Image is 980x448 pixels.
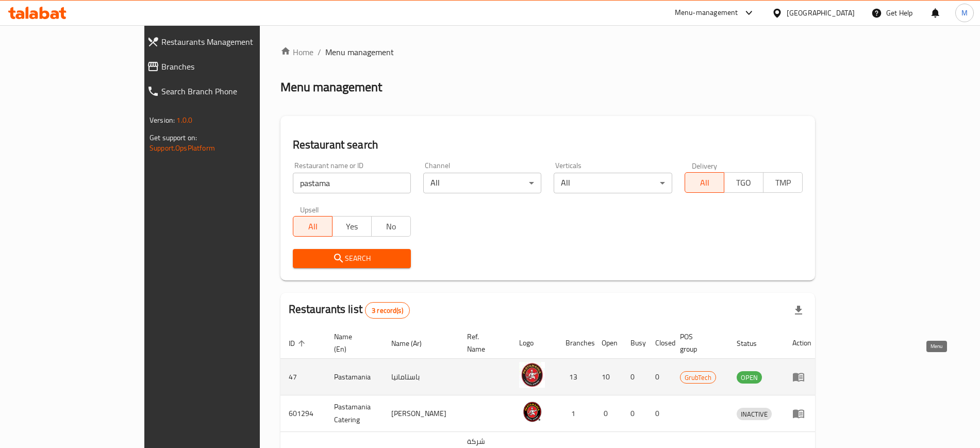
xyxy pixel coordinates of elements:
[557,395,593,432] td: 1
[689,175,720,190] span: All
[293,249,411,268] button: Search
[519,362,545,388] img: Pastamania
[784,327,820,359] th: Action
[297,219,328,234] span: All
[366,306,409,316] span: 3 record(s)
[675,7,738,19] div: Menu-management
[961,7,968,19] span: M
[593,395,622,432] td: 0
[622,395,647,432] td: 0
[391,337,435,350] span: Name (Ar)
[318,46,321,58] li: /
[737,337,770,350] span: Status
[300,206,319,213] label: Upsell
[737,372,762,384] span: OPEN
[593,359,622,395] td: 10
[557,359,593,395] td: 13
[326,359,383,395] td: Pastamania
[792,407,811,420] div: Menu
[724,172,763,193] button: TGO
[176,113,192,127] span: 1.0.0
[647,395,672,432] td: 0
[150,113,175,127] span: Version:
[519,399,545,424] img: Pastamania Catering
[383,359,459,395] td: باستامانيا
[622,327,647,359] th: Busy
[293,137,803,153] h2: Restaurant search
[139,29,308,54] a: Restaurants Management
[787,7,855,19] div: [GEOGRAPHIC_DATA]
[647,327,672,359] th: Closed
[289,337,308,350] span: ID
[737,371,762,384] div: OPEN
[376,219,407,234] span: No
[786,298,811,323] div: Export file
[334,330,371,355] span: Name (En)
[557,327,593,359] th: Branches
[763,172,803,193] button: TMP
[280,79,382,95] h2: Menu management
[150,131,197,144] span: Get support on:
[647,359,672,395] td: 0
[293,216,333,237] button: All
[737,408,772,420] span: INACTIVE
[371,216,411,237] button: No
[593,327,622,359] th: Open
[139,54,308,79] a: Branches
[139,79,308,104] a: Search Branch Phone
[289,302,410,319] h2: Restaurants list
[325,46,394,58] span: Menu management
[161,36,300,48] span: Restaurants Management
[150,141,215,155] a: Support.OpsPlatform
[728,175,759,190] span: TGO
[423,173,541,193] div: All
[161,60,300,73] span: Branches
[332,216,372,237] button: Yes
[326,395,383,432] td: Pastamania Catering
[280,46,815,58] nav: breadcrumb
[685,172,724,193] button: All
[680,372,716,384] span: GrubTech
[337,219,368,234] span: Yes
[293,173,411,193] input: Search for restaurant name or ID..
[680,330,716,355] span: POS group
[511,327,557,359] th: Logo
[383,395,459,432] td: [PERSON_NAME]
[365,302,410,319] div: Total records count
[467,330,499,355] span: Ref. Name
[692,162,718,169] label: Delivery
[301,252,403,265] span: Search
[161,85,300,97] span: Search Branch Phone
[622,359,647,395] td: 0
[554,173,672,193] div: All
[768,175,799,190] span: TMP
